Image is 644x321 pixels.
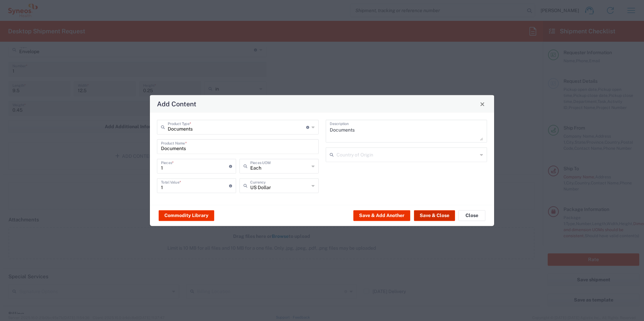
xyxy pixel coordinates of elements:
h4: Add Content [157,99,196,109]
button: Save & Close [414,210,455,221]
button: Close [478,99,487,109]
button: Commodity Library [159,210,214,221]
button: Save & Add Another [353,210,410,221]
button: Close [458,210,485,221]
